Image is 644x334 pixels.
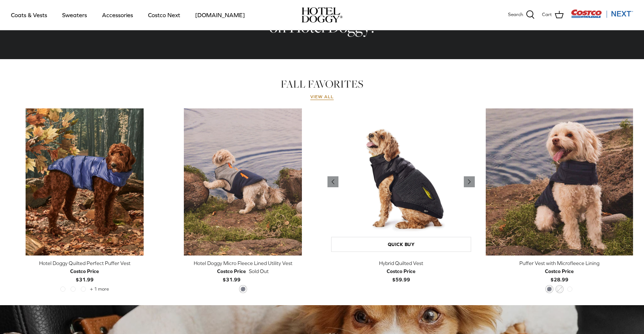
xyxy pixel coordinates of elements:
[217,267,246,275] div: Costco Price
[508,10,535,20] a: Search
[70,267,99,282] b: $31.99
[571,14,633,19] a: Visit Costco Next
[90,287,109,292] span: + 1 more
[11,259,158,267] div: Hotel Doggy Quilted Perfect Puffer Vest
[545,267,574,282] b: $28.99
[169,108,317,256] a: Hotel Doggy Micro Fleece Lined Utility Vest
[169,259,317,267] div: Hotel Doggy Micro Fleece Lined Utility Vest
[302,7,342,23] img: hoteldoggycom
[11,108,158,256] a: Hotel Doggy Quilted Perfect Puffer Vest
[327,108,475,256] a: Hybrid Quilted Vest
[169,259,317,284] a: Hotel Doggy Micro Fleece Lined Utility Vest Costco Price$31.99 Sold Out
[141,3,187,27] a: Costco Next
[217,267,246,282] b: $31.99
[11,259,158,284] a: Hotel Doggy Quilted Perfect Puffer Vest Costco Price$31.99
[4,3,54,27] a: Coats & Vests
[249,267,269,275] span: Sold Out
[70,267,99,275] div: Costco Price
[310,94,334,100] a: View all
[327,259,475,284] a: Hybrid Quilted Vest Costco Price$59.99
[486,259,633,267] div: Puffer Vest with Microfleece Lining
[327,259,475,267] div: Hybrid Quilted Vest
[189,3,251,27] a: [DOMAIN_NAME]
[327,176,338,187] a: Previous
[302,7,342,23] a: hoteldoggy.com hoteldoggycom
[486,108,633,256] a: Puffer Vest with Microfleece Lining
[508,11,523,19] span: Search
[281,77,363,91] a: FALL FAVORITES
[486,259,633,284] a: Puffer Vest with Microfleece Lining Costco Price$28.99
[56,3,94,27] a: Sweaters
[545,267,574,275] div: Costco Price
[542,11,552,19] span: Cart
[571,9,633,18] img: Costco Next
[331,237,471,252] a: Quick buy
[387,267,416,282] b: $59.99
[464,176,475,187] a: Previous
[387,267,416,275] div: Costco Price
[95,3,140,27] a: Accessories
[542,10,564,20] a: Cart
